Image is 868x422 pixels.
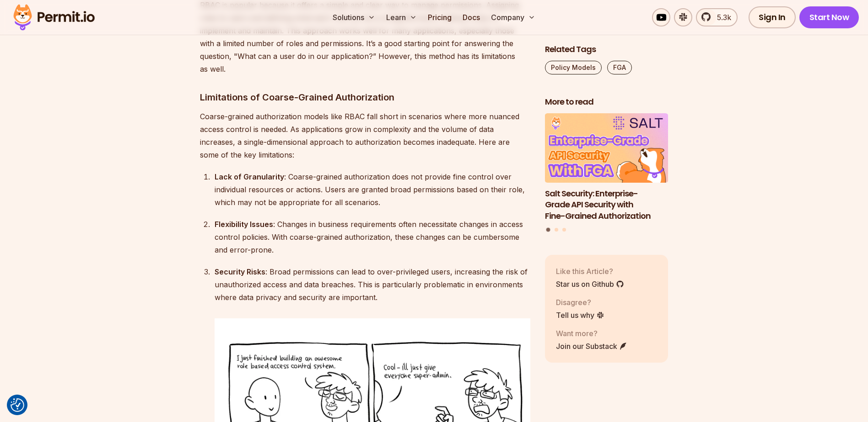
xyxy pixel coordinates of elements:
[545,61,602,74] a: Policy Models
[556,327,627,338] p: Want more?
[555,227,558,231] button: Go to slide 2
[545,113,669,183] img: Salt Security: Enterprise-Grade API Security with Fine-Grained Authorization
[487,8,539,26] button: Company
[215,267,265,276] strong: Security Risks
[200,90,530,105] h3: Limitations of Coarse-Grained Authorization
[712,12,731,23] span: 5.3k
[696,8,738,26] a: 5.3k
[9,2,99,33] img: Permit logo
[459,8,484,26] a: Docs
[545,113,669,222] a: Salt Security: Enterprise-Grade API Security with Fine-Grained AuthorizationSalt Security: Enterp...
[556,309,604,320] a: Tell us why
[556,340,627,351] a: Join our Substack
[11,398,24,412] button: Consent Preferences
[556,296,604,307] p: Disagree?
[545,188,669,222] h3: Salt Security: Enterprise-Grade API Security with Fine-Grained Authorization
[215,218,530,256] div: : Changes in business requirements often necessitate changes in access control policies. With coa...
[546,227,550,232] button: Go to slide 1
[424,8,455,26] a: Pricing
[556,265,624,276] p: Like this Article?
[329,8,379,26] button: Solutions
[215,172,284,181] strong: Lack of Granularity
[556,278,624,289] a: Star us on Github
[607,61,632,74] a: FGA
[545,44,669,55] h2: Related Tags
[545,113,669,233] div: Posts
[545,96,669,108] h2: More to read
[383,8,421,26] button: Learn
[215,265,530,304] div: : Broad permissions can lead to over-privileged users, increasing the risk of unauthorized access...
[215,220,273,229] strong: Flexibility Issues
[11,398,24,412] img: Revisit consent button
[749,6,796,28] a: Sign In
[562,227,566,231] button: Go to slide 3
[200,110,530,161] p: Coarse-grained authorization models like RBAC fall short in scenarios where more nuanced access c...
[545,113,669,222] li: 1 of 3
[215,170,530,209] div: : Coarse-grained authorization does not provide fine control over individual resources or actions...
[799,6,859,28] a: Start Now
